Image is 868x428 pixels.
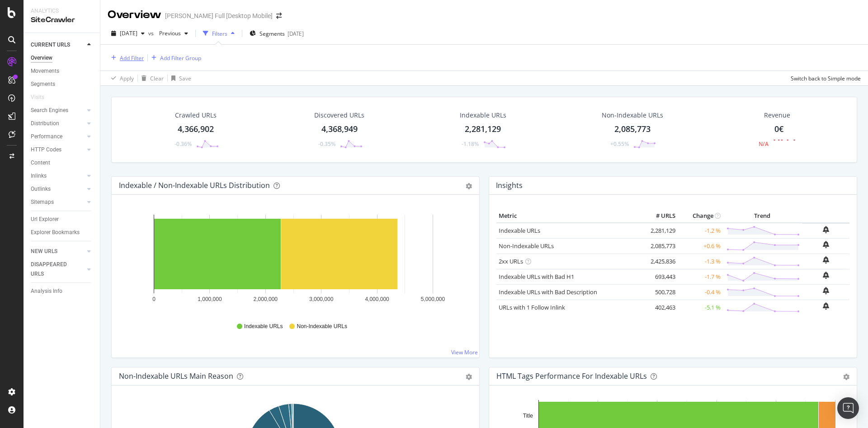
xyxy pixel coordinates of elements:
div: Indexable URLs [460,111,506,120]
div: [PERSON_NAME] Full [Desktop Mobile] [165,11,273,20]
div: Crawled URLs [175,111,217,120]
div: 4,368,949 [321,123,358,135]
td: 2,281,129 [642,223,678,239]
div: Indexable / Non-Indexable URLs Distribution [119,181,270,190]
div: Url Explorer [31,215,59,224]
td: -1.3 % [678,254,723,269]
div: Domaine [47,53,70,59]
button: Segments[DATE] [246,26,307,41]
div: -0.35% [318,140,335,148]
a: Explorer Bookmarks [31,228,94,237]
div: Content [31,158,50,168]
div: Overview [31,53,52,63]
button: Clear [138,71,164,85]
div: Performance [31,132,62,141]
div: Mots-clés [114,53,137,59]
div: 4,366,902 [178,123,214,135]
div: -0.36% [175,140,192,148]
div: Switch back to Simple mode [791,75,861,82]
div: CURRENT URLS [31,40,70,50]
td: 693,443 [642,269,678,284]
button: Add Filter [108,52,144,63]
div: 2,281,129 [465,123,501,135]
button: Previous [156,26,192,41]
text: 4,000,000 [365,296,389,302]
div: Movements [31,66,59,76]
div: Clear [150,75,164,82]
div: Search Engines [31,106,68,115]
a: Segments [31,80,94,89]
div: Overview [108,7,161,23]
div: gear [843,374,849,380]
td: -1.7 % [678,269,723,284]
a: Overview [31,53,94,63]
a: Indexable URLs with Bad H1 [499,273,574,281]
button: [DATE] [108,26,148,41]
div: Analysis Info [31,287,62,296]
div: bell-plus [823,256,829,263]
a: Search Engines [31,106,85,115]
button: Switch back to Simple mode [787,71,861,85]
div: Inlinks [31,171,47,181]
td: 2,085,773 [642,238,678,254]
button: Apply [108,71,134,85]
a: CURRENT URLS [31,40,85,50]
span: 2025 Aug. 31st [120,29,137,37]
div: 2,085,773 [614,123,651,135]
div: Segments [31,80,55,89]
text: 1,000,000 [198,296,222,302]
a: DISAPPEARED URLS [31,260,85,279]
div: DISAPPEARED URLS [31,260,76,279]
a: Movements [31,66,94,76]
a: Outlinks [31,184,85,194]
td: 500,728 [642,284,678,300]
img: tab_domain_overview_orange.svg [38,52,45,60]
a: HTTP Codes [31,145,85,155]
td: -1.2 % [678,223,723,239]
div: Add Filter Group [160,54,201,62]
div: Open Intercom Messenger [837,397,859,419]
td: 402,463 [642,300,678,315]
a: URLs with 1 Follow Inlink [499,303,565,311]
span: Previous [156,29,181,37]
a: Inlinks [31,171,85,181]
text: 2,000,000 [254,296,278,302]
a: View More [451,348,478,356]
a: Sitemaps [31,198,85,207]
div: -1.18% [462,140,479,148]
a: Distribution [31,119,85,128]
div: bell-plus [823,302,829,310]
div: Distribution [31,119,59,128]
div: Save [179,75,191,82]
svg: A chart. [119,209,468,314]
div: Filters [212,30,227,38]
td: -0.4 % [678,284,723,300]
div: NEW URLS [31,247,57,256]
div: bell-plus [823,272,829,279]
button: Filters [199,26,238,41]
a: 2xx URLs [499,257,523,265]
th: # URLS [642,209,678,223]
a: Indexable URLs [499,226,540,235]
td: +0.6 % [678,238,723,254]
div: SiteCrawler [31,15,93,25]
th: Trend [723,209,802,223]
div: Domaine: [DOMAIN_NAME] [24,24,102,31]
div: Explorer Bookmarks [31,228,80,237]
div: HTML Tags Performance for Indexable URLs [496,372,647,381]
div: Sitemaps [31,198,54,207]
a: Performance [31,132,85,141]
td: 2,425,836 [642,254,678,269]
div: Non-Indexable URLs [602,111,663,120]
div: Analytics [31,7,93,15]
button: Save [168,71,191,85]
td: -5.1 % [678,300,723,315]
div: bell-plus [823,241,829,248]
div: arrow-right-arrow-left [276,13,282,19]
span: Revenue [764,111,790,120]
div: Non-Indexable URLs Main Reason [119,372,233,381]
div: Add Filter [120,54,144,62]
div: Apply [120,75,134,82]
text: Title [523,413,533,419]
